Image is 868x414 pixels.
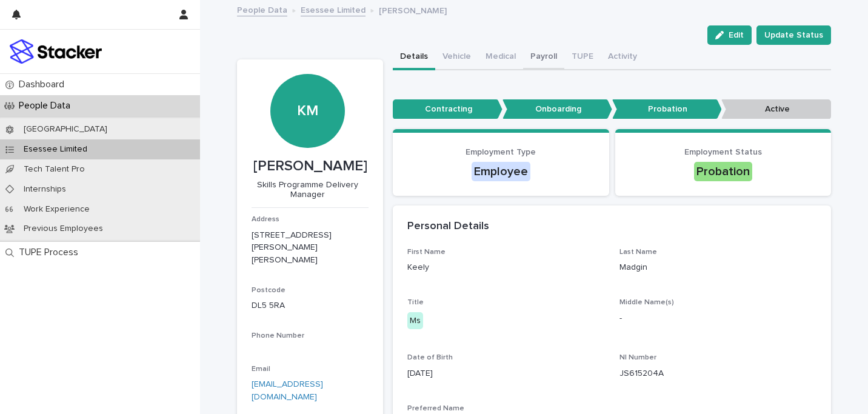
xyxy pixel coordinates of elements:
p: TUPE Process [14,247,88,258]
div: Employee [472,162,530,181]
p: Probation [612,99,722,119]
a: Esessee Limited [301,2,366,16]
span: Postcode [252,287,285,294]
p: JS615204A [619,367,817,380]
span: Last Name [619,249,657,256]
span: Employment Status [684,148,762,156]
span: NI Number [619,354,656,361]
p: Onboarding [502,99,612,119]
div: Ms [407,312,423,330]
p: [GEOGRAPHIC_DATA] [14,124,117,135]
button: Payroll [523,45,564,70]
div: KM [270,28,344,119]
span: Middle Name(s) [619,299,674,306]
span: Address [252,216,279,223]
p: [PERSON_NAME] [379,3,447,16]
p: Madgin [619,261,817,274]
span: Email [252,366,270,373]
p: Work Experience [14,204,99,215]
p: Skills Programme Delivery Manager [252,180,364,201]
p: Internships [14,184,76,195]
span: Title [407,299,424,306]
p: DL5 5RA [252,299,369,312]
a: [EMAIL_ADDRESS][DOMAIN_NAME] [252,380,323,401]
span: Employment Type [466,148,536,156]
p: Contracting [393,99,502,119]
p: - [619,312,817,325]
button: Details [393,45,435,70]
p: Active [721,99,831,119]
button: Activity [601,45,644,70]
p: Esessee Limited [14,144,97,155]
span: Date of Birth [407,354,453,361]
button: Edit [707,25,752,45]
div: Probation [694,162,752,181]
p: People Data [14,100,80,112]
span: Update Status [764,29,823,41]
span: Phone Number [252,332,304,339]
p: Previous Employees [14,224,113,234]
button: TUPE [564,45,601,70]
span: Preferred Name [407,405,464,412]
p: [DATE] [407,367,605,380]
p: Tech Talent Pro [14,164,95,175]
span: First Name [407,249,446,256]
a: People Data [237,2,287,16]
p: Keely [407,261,605,274]
button: Update Status [756,25,831,45]
button: Medical [478,45,523,70]
button: Vehicle [435,45,478,70]
img: stacker-logo-colour.png [10,39,102,64]
h2: Personal Details [407,220,489,233]
span: Edit [729,31,744,39]
p: [STREET_ADDRESS][PERSON_NAME][PERSON_NAME] [252,229,369,267]
p: [PERSON_NAME] [252,158,369,175]
p: Dashboard [14,79,74,90]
